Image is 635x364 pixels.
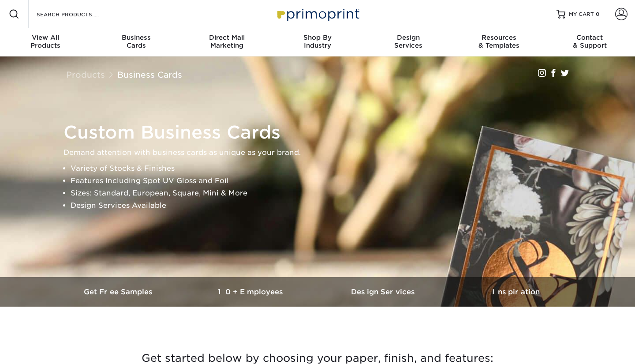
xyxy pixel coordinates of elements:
[66,70,105,79] a: Products
[317,288,450,296] h3: Design Services
[450,288,582,296] h3: Inspiration
[363,34,454,41] span: Design
[454,34,545,49] div: & Templates
[71,187,579,199] li: Sizes: Standard, European, Square, Mini & More
[185,277,317,307] a: 10+ Employees
[71,199,579,212] li: Design Services Available
[317,277,450,307] a: Design Services
[544,28,635,56] a: Contact& Support
[363,34,454,49] div: Services
[454,34,545,41] span: Resources
[272,34,363,41] span: Shop By
[53,288,185,296] h3: Get Free Samples
[544,34,635,41] span: Contact
[596,11,600,17] span: 0
[63,122,579,143] h1: Custom Business Cards
[181,34,272,41] span: Direct Mail
[272,28,363,56] a: Shop ByIndustry
[71,175,579,187] li: Features Including Spot UV Gloss and Foil
[36,9,122,19] input: SEARCH PRODUCTS.....
[117,70,182,79] a: Business Cards
[181,28,272,56] a: Direct MailMarketing
[185,288,317,296] h3: 10+ Employees
[63,146,579,159] p: Demand attention with business cards as unique as your brand.
[181,34,272,49] div: Marketing
[91,34,182,49] div: Cards
[544,34,635,49] div: & Support
[272,34,363,49] div: Industry
[363,28,454,56] a: DesignServices
[71,162,579,175] li: Variety of Stocks & Finishes
[91,28,182,56] a: BusinessCards
[450,277,582,307] a: Inspiration
[569,11,594,18] span: MY CART
[454,28,545,56] a: Resources& Templates
[53,277,185,307] a: Get Free Samples
[91,34,182,41] span: Business
[273,4,362,23] img: Primoprint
